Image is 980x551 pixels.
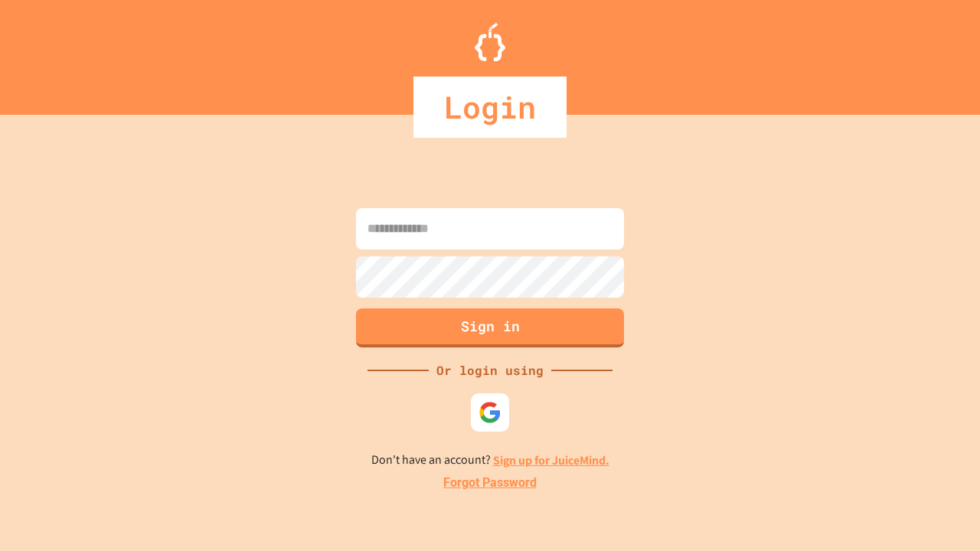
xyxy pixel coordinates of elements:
[443,474,537,492] a: Forgot Password
[429,361,551,380] div: Or login using
[479,401,501,424] img: google-icon.svg
[371,451,609,470] p: Don't have an account?
[475,23,505,61] img: Logo.svg
[356,308,624,347] button: Sign in
[493,452,609,468] a: Sign up for JuiceMind.
[413,77,567,138] div: Login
